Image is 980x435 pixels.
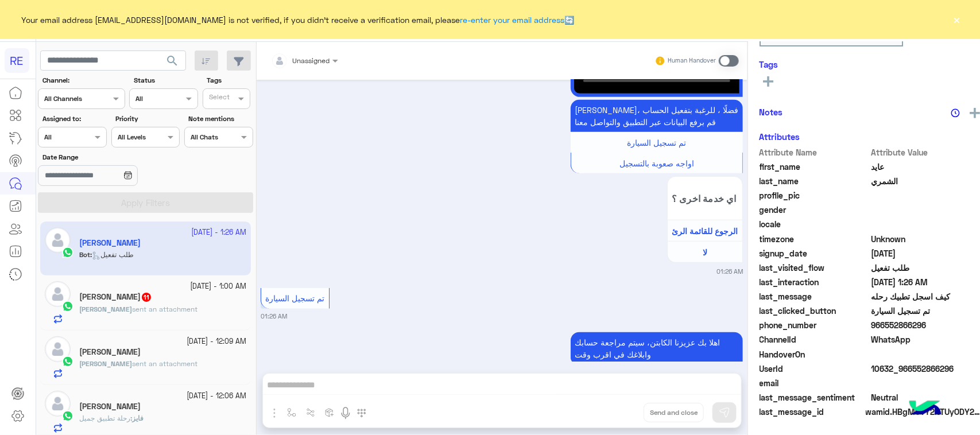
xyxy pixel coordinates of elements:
[132,305,197,313] span: sent an attachment
[42,75,124,86] label: Channel:
[619,158,694,168] span: اواجه صعوبة بالتسجيل
[760,107,783,117] h6: Notes
[22,14,575,26] span: Your email address [EMAIL_ADDRESS][DOMAIN_NAME] is not verified, if you didn't receive a verifica...
[207,92,230,105] div: Select
[760,247,869,259] span: signup_date
[5,48,29,73] div: RE
[760,290,869,302] span: last_message
[627,138,687,147] span: تم تسجيل السيارة
[266,293,325,303] span: تم تسجيل السيارة
[760,305,869,317] span: last_clicked_button
[760,218,869,230] span: locale
[571,332,743,364] p: 29/9/2025, 1:26 AM
[45,336,71,362] img: defaultAdmin.png
[165,54,179,68] span: search
[261,312,287,321] small: 01:26 AM
[158,51,187,75] button: search
[644,403,704,422] button: Send and close
[760,377,869,389] span: email
[62,356,73,367] img: WhatsApp
[760,406,863,418] span: last_message_id
[79,347,141,357] h5: الدغريري
[760,233,869,245] span: timezone
[760,161,869,173] span: first_name
[79,402,141,411] h5: فايز المطيري
[672,193,738,204] span: اي خدمة اخرى ؟
[760,204,869,216] span: gender
[79,359,132,368] span: [PERSON_NAME]
[951,14,963,25] button: ×
[134,75,197,86] label: Status
[79,292,152,302] h5: نايف المطيري
[760,319,869,331] span: phone_number
[188,114,251,124] label: Note mentions
[760,391,869,403] span: last_message_sentiment
[38,192,253,213] button: Apply Filters
[142,293,151,302] span: 11
[132,414,144,422] span: فايز
[703,247,707,257] span: لا
[760,146,869,158] span: Attribute Name
[716,267,743,276] small: 01:26 AM
[115,114,179,124] label: Priority
[460,15,565,25] a: re-enter your email address
[571,100,743,132] p: 29/9/2025, 1:26 AM
[207,75,251,86] label: Tags
[760,175,869,187] span: last_name
[905,389,946,429] img: hulul-logo.png
[187,391,246,402] small: [DATE] - 12:06 AM
[292,56,330,65] span: Unassigned
[760,363,869,375] span: UserId
[62,410,73,422] img: WhatsApp
[62,301,73,312] img: WhatsApp
[42,152,179,162] label: Date Range
[79,414,130,422] span: رحلة تطبيق جميل
[45,281,71,307] img: defaultAdmin.png
[42,114,106,124] label: Assigned to:
[760,262,869,274] span: last_visited_flow
[970,108,980,118] img: add
[130,414,144,422] b: :
[760,131,800,142] h6: Attributes
[187,336,246,347] small: [DATE] - 12:09 AM
[760,348,869,360] span: HandoverOn
[132,359,197,368] span: sent an attachment
[79,305,132,313] span: [PERSON_NAME]
[672,226,738,236] span: الرجوع للقائمة الرئ
[760,276,869,288] span: last_interaction
[190,281,246,292] small: [DATE] - 1:00 AM
[951,108,960,118] img: notes
[45,391,71,417] img: defaultAdmin.png
[760,333,869,345] span: ChannelId
[668,56,716,65] small: Human Handover
[760,189,869,201] span: profile_pic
